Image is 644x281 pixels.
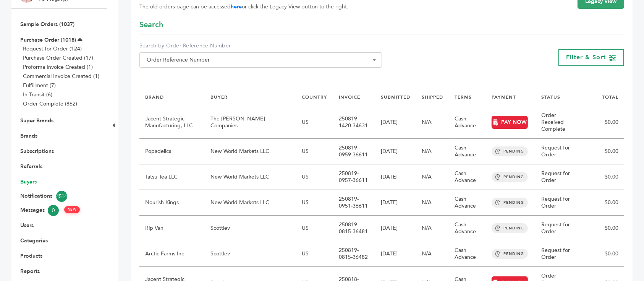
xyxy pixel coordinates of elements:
td: Cash Advance [449,190,486,216]
a: Users [20,222,34,229]
span: Order Reference Number [144,55,378,65]
td: Request for Order [536,164,585,190]
a: Request for Order (124) [23,45,82,52]
td: New World Markets LLC [205,139,296,164]
a: INVOICE [339,94,361,100]
td: N/A [416,139,449,164]
td: N/A [416,190,449,216]
span: NEW [64,206,80,213]
td: Popadelics [139,139,205,164]
a: BRAND [145,94,164,100]
a: Purchase Order Created (17) [23,54,93,62]
td: US [296,241,333,267]
span: 0 [48,205,59,216]
a: Messages0 NEW [20,205,98,216]
td: Cash Advance [449,139,486,164]
td: N/A [416,216,449,241]
td: Rip Van [139,216,205,241]
a: Order Complete (862) [23,100,77,107]
a: Subscriptions [20,148,54,155]
td: Cash Advance [449,164,486,190]
td: Request for Order [536,190,585,216]
label: Search by Order Reference Number [139,42,382,50]
td: Order Received Complete [536,106,585,139]
td: US [296,106,333,139]
a: Buyers [20,178,37,185]
a: BUYER [210,94,228,100]
a: Purchase Order (1018) [20,36,76,44]
td: [DATE] [375,139,416,164]
a: Products [20,252,42,260]
a: PAY NOW [492,116,528,129]
td: US [296,216,333,241]
td: Request for Order [536,241,585,267]
td: N/A [416,106,449,139]
a: Brands [20,132,37,140]
a: Commercial Invoice Created (1) [23,73,99,80]
td: US [296,139,333,164]
td: Scottlev [205,216,296,241]
td: $0.00 [585,164,624,190]
td: 250819-0957-36611 [333,164,375,190]
span: 4514 [56,191,67,202]
td: N/A [416,164,449,190]
a: Super Brands [20,117,53,124]
td: Tatsu Tea LLC [139,164,205,190]
td: 250819-0815-36482 [333,241,375,267]
a: In-Transit (6) [23,91,52,98]
td: $0.00 [585,139,624,164]
td: Nourish Kings [139,190,205,216]
span: PENDING [492,249,528,259]
td: US [296,164,333,190]
td: New World Markets LLC [205,190,296,216]
a: here [231,3,242,10]
td: [DATE] [375,241,416,267]
td: Scottlev [205,241,296,267]
a: Referrals [20,163,42,170]
a: Sample Orders (1037) [20,21,74,28]
td: New World Markets LLC [205,164,296,190]
td: 250819-0959-36611 [333,139,375,164]
td: [DATE] [375,106,416,139]
a: Notifications4514 [20,191,98,202]
span: PENDING [492,146,528,156]
td: [DATE] [375,190,416,216]
td: Cash Advance [449,216,486,241]
td: $0.00 [585,106,624,139]
td: Cash Advance [449,106,486,139]
span: PENDING [492,198,528,208]
td: Request for Order [536,139,585,164]
td: 250819-0815-36481 [333,216,375,241]
td: Request for Order [536,216,585,241]
a: SUBMITTED [381,94,410,100]
a: TERMS [455,94,472,100]
span: PENDING [492,223,528,233]
td: N/A [416,241,449,267]
a: Fulfillment (7) [23,82,56,89]
td: 250819-0951-36611 [333,190,375,216]
span: PENDING [492,172,528,182]
td: $0.00 [585,190,624,216]
a: Reports [20,268,40,275]
td: Cash Advance [449,241,486,267]
span: The old orders page can be accessed or click the Legacy View button to the right. [139,3,348,11]
td: [DATE] [375,216,416,241]
a: Categories [20,237,48,244]
td: $0.00 [585,241,624,267]
td: US [296,190,333,216]
a: PAYMENT [492,94,516,100]
a: COUNTRY [302,94,328,100]
span: Order Reference Number [139,52,382,68]
a: STATUS [541,94,560,100]
td: Arctic Farms Inc [139,241,205,267]
td: $0.00 [585,216,624,241]
span: Search [139,19,163,30]
span: Filter & Sort [566,53,606,62]
a: SHIPPED [422,94,443,100]
td: [DATE] [375,164,416,190]
td: 250819-1420-34631 [333,106,375,139]
a: TOTAL [602,94,618,100]
td: Jacent Strategic Manufacturing, LLC [139,106,205,139]
td: The [PERSON_NAME] Companies [205,106,296,139]
a: Proforma Invoice Created (1) [23,63,93,71]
